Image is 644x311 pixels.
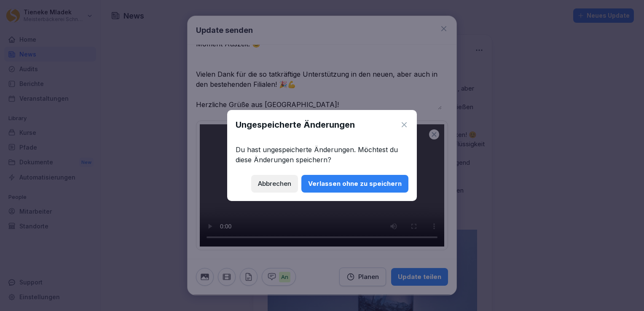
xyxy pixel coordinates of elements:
[301,175,408,193] button: Verlassen ohne zu speichern
[236,145,408,165] p: Du hast ungespeicherte Änderungen. Möchtest du diese Änderungen speichern?
[258,179,291,188] div: Abbrechen
[308,179,402,188] div: Verlassen ohne zu speichern
[251,175,298,193] button: Abbrechen
[236,118,355,131] h1: Ungespeicherte Änderungen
